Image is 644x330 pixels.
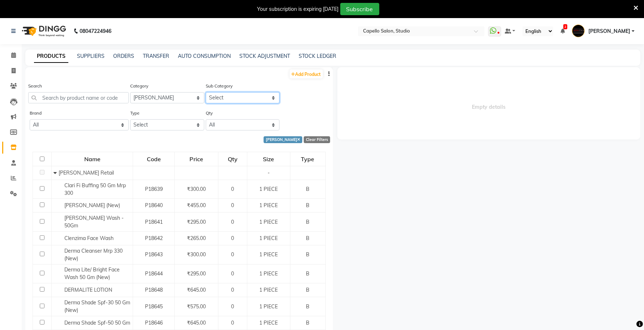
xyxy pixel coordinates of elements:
span: 1 PIECE [259,235,278,241]
img: logo [18,21,68,41]
span: P18640 [145,202,163,209]
a: TRANSFER [143,53,169,59]
a: ORDERS [113,53,134,59]
span: ₹300.00 [187,251,206,258]
span: ₹645.00 [187,320,206,326]
span: Collapse Row [54,170,59,176]
span: 2 [563,24,567,29]
span: 0 [231,270,234,277]
span: ₹455.00 [187,202,206,209]
span: 0 [231,186,234,192]
div: Size [248,153,290,166]
span: ₹265.00 [187,235,206,241]
label: Search [28,83,42,89]
button: Subscribe [340,3,379,15]
span: 1 PIECE [259,186,278,192]
span: ₹295.00 [187,270,206,277]
span: B [306,287,310,293]
label: Category [130,83,148,89]
label: Brand [30,110,42,116]
div: Clear Filters [304,136,330,143]
input: Search by product name or code [28,92,129,103]
div: Name [52,153,132,166]
span: 1 PIECE [259,202,278,209]
div: Price [175,153,217,166]
div: Code [133,153,174,166]
span: Derma Shade Spf-50 50 Gm [64,320,130,326]
span: Derma Cleanser Mrp 330 (New) [64,248,123,262]
span: B [306,219,310,225]
span: 0 [231,303,234,310]
span: 1 PIECE [259,251,278,258]
span: 0 [231,287,234,293]
span: 0 [231,251,234,258]
span: 1 PIECE [259,270,278,277]
span: B [306,303,310,310]
div: Type [291,153,325,166]
div: Your subscription is expiring [DATE] [257,5,339,13]
span: B [306,202,310,209]
a: STOCK LEDGER [299,53,336,59]
span: P18648 [145,287,163,293]
a: STOCK ADJUSTMENT [239,53,290,59]
span: Derma Lite/ Bright Face Wash 50 Gm (New) [64,266,120,280]
span: P18644 [145,270,163,277]
span: 0 [231,219,234,225]
a: AUTO CONSUMPTION [178,53,231,59]
b: 08047224946 [80,21,111,41]
div: Qty [219,153,247,166]
div: [PERSON_NAME] [264,136,302,143]
span: Derma Shade Spf-30 50 Gm (New) [64,299,130,313]
span: - [268,170,270,176]
span: P18641 [145,219,163,225]
span: [PERSON_NAME] Wash - 50Gm [64,215,124,229]
span: B [306,270,310,277]
span: 1 PIECE [259,320,278,326]
span: P18642 [145,235,163,241]
label: Type [130,110,140,116]
a: Add Product [290,69,323,78]
span: [PERSON_NAME] (New) [64,202,120,209]
img: Anjali Walde [572,25,585,37]
span: [PERSON_NAME] Retail [59,170,114,176]
span: 0 [231,320,234,326]
span: B [306,186,310,192]
a: SUPPLIERS [77,53,105,59]
a: 2 [560,28,565,34]
label: Qty [206,110,213,116]
span: ₹295.00 [187,219,206,225]
span: P18643 [145,251,163,258]
span: B [306,251,310,258]
span: B [306,235,310,241]
span: Clenzima Face Wash [64,235,114,241]
span: ₹645.00 [187,287,206,293]
span: 0 [231,202,234,209]
span: [PERSON_NAME] [588,27,630,35]
label: Sub Category [206,83,233,89]
span: DERMALITE LOTION [64,287,112,293]
span: ₹300.00 [187,186,206,192]
span: B [306,320,310,326]
span: Empty details [337,67,641,140]
span: 1 PIECE [259,219,278,225]
span: P18645 [145,303,163,310]
span: ₹575.00 [187,303,206,310]
span: 0 [231,235,234,241]
span: 1 PIECE [259,303,278,310]
a: PRODUCTS [34,50,68,63]
span: Clari Fi Buffing 50 Gm Mrp 300 [64,182,126,196]
span: 1 PIECE [259,287,278,293]
span: P18639 [145,186,163,192]
span: P18646 [145,320,163,326]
